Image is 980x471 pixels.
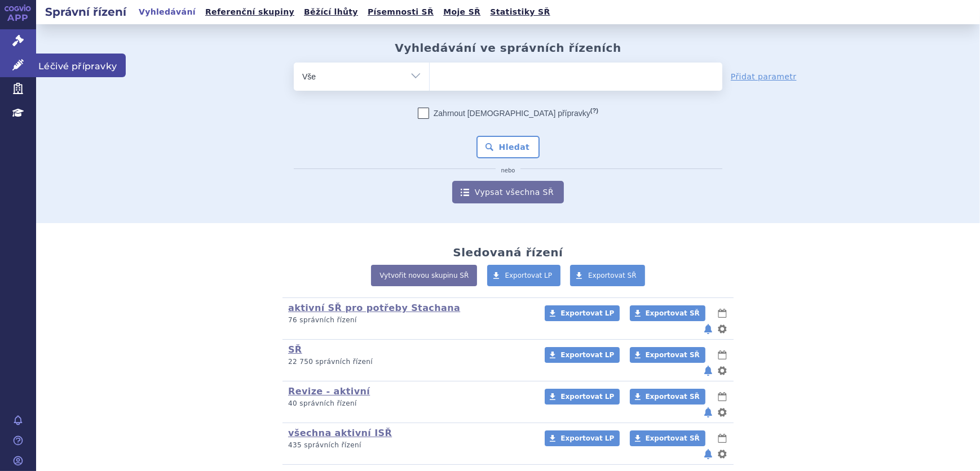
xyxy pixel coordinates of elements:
h2: Správní řízení [36,4,135,20]
a: Písemnosti SŘ [364,5,437,20]
span: Exportovat LP [560,351,614,359]
a: aktivní SŘ pro potřeby Stachana [288,303,460,313]
button: notifikace [703,406,714,419]
span: Exportovat LP [560,434,614,442]
span: Exportovat LP [560,393,614,401]
a: Vypsat všechna SŘ [452,181,564,203]
a: Exportovat LP [545,389,620,405]
button: nastavení [717,322,728,336]
button: nastavení [717,406,728,419]
span: Exportovat SŘ [646,434,700,442]
span: Exportovat SŘ [588,272,637,279]
span: Exportovat SŘ [646,393,700,401]
button: lhůty [717,348,728,362]
a: Moje SŘ [440,5,484,20]
i: nebo [496,167,521,174]
span: Léčivé přípravky [36,54,126,77]
h2: Sledovaná řízení [453,246,563,259]
button: nastavení [717,447,728,461]
button: lhůty [717,432,728,445]
button: lhůty [717,390,728,403]
span: Exportovat SŘ [646,351,700,359]
span: Exportovat SŘ [646,309,700,317]
span: Exportovat LP [505,272,553,279]
button: Hledat [476,136,540,158]
p: 40 správních řízení [288,399,530,408]
a: Exportovat SŘ [570,265,645,286]
a: Referenční skupiny [202,5,298,20]
a: Vytvořit novou skupinu SŘ [371,265,477,286]
a: Exportovat LP [545,347,620,363]
a: Exportovat LP [545,305,620,321]
a: Exportovat SŘ [630,389,705,405]
h2: Vyhledávání ve správních řízeních [395,41,621,55]
abbr: (?) [590,107,598,114]
a: Exportovat SŘ [630,347,705,363]
a: Exportovat SŘ [630,305,705,321]
button: notifikace [703,322,714,336]
a: Exportovat LP [487,265,561,286]
p: 76 správních řízení [288,316,530,325]
span: Exportovat LP [560,309,614,317]
button: nastavení [717,364,728,377]
a: Běžící lhůty [301,5,361,20]
button: lhůty [717,306,728,320]
a: Exportovat LP [545,430,620,446]
a: SŘ [288,344,302,355]
a: Exportovat SŘ [630,430,705,446]
p: 22 750 správních řízení [288,357,530,367]
a: Vyhledávání [135,5,199,20]
a: Statistiky SŘ [487,5,553,20]
label: Zahrnout [DEMOGRAPHIC_DATA] přípravky [418,108,598,119]
button: notifikace [703,364,714,377]
a: Revize - aktivní [288,386,370,397]
button: notifikace [703,447,714,461]
a: Přidat parametr [731,71,797,82]
a: všechna aktivní ISŘ [288,428,392,438]
p: 435 správních řízení [288,441,530,450]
